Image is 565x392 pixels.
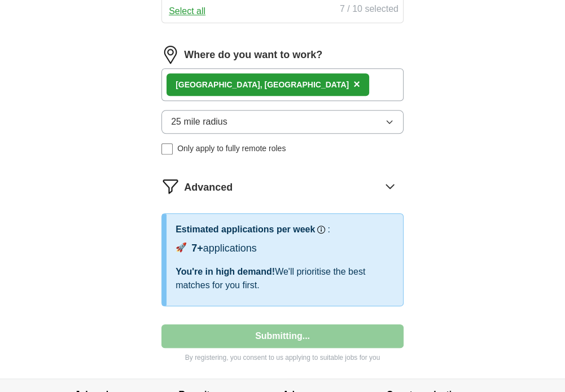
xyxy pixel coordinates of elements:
p: By registering, you consent to us applying to suitable jobs for you [161,353,404,363]
button: 25 mile radius [161,110,404,134]
img: filter [161,177,179,195]
span: Advanced [184,180,233,195]
h3: Estimated applications per week [176,223,315,236]
span: You're in high demand! [176,267,275,276]
span: × [353,78,360,90]
div: We'll prioritise the best matches for you first. [176,265,394,292]
input: Only apply to fully remote roles [161,143,173,155]
button: Submitting... [161,324,404,348]
div: [GEOGRAPHIC_DATA], [GEOGRAPHIC_DATA] [176,79,349,91]
div: 7 / 10 selected [340,2,398,18]
span: 25 mile radius [171,115,227,129]
span: 7+ [191,243,203,254]
button: × [353,76,360,93]
img: location.png [161,46,179,64]
button: Select all [169,5,205,18]
span: 🚀 [176,241,187,254]
label: Where do you want to work? [184,47,322,63]
span: Only apply to fully remote roles [177,143,286,155]
h3: : [327,223,330,236]
div: applications [191,241,257,256]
